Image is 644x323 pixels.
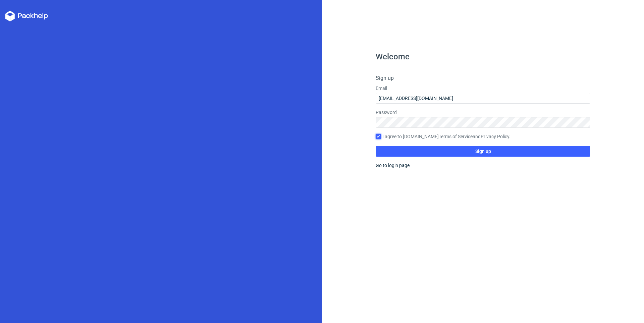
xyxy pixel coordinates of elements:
label: Email [376,85,590,92]
span: Sign up [475,149,491,154]
h4: Sign up [376,74,590,82]
label: I agree to [DOMAIN_NAME] and . [376,133,590,141]
a: Terms of Service [439,134,473,139]
h1: Welcome [376,53,590,61]
a: Go to login page [376,163,410,168]
a: Privacy Policy [481,134,509,139]
label: Password [376,109,590,116]
button: Sign up [376,146,590,157]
